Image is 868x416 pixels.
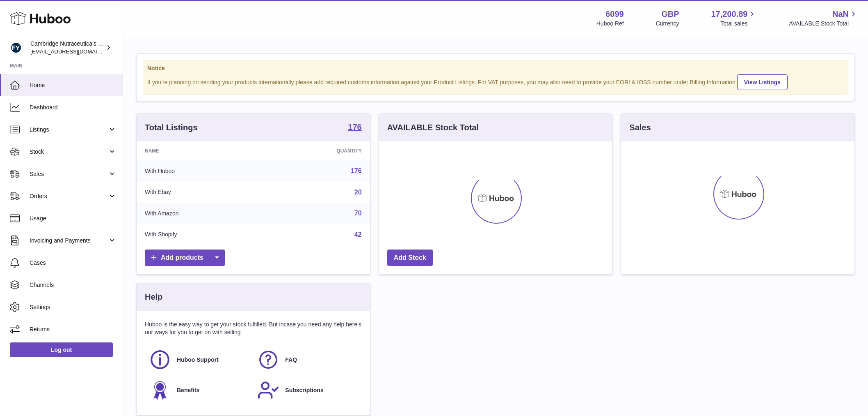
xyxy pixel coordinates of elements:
div: Currency [656,20,679,28]
div: Huboo Ref [596,20,624,28]
span: Huboo Support [177,356,219,364]
span: Usage [30,215,116,222]
span: Dashboard [30,104,116,111]
span: FAQ [285,356,297,364]
h3: Help [145,291,162,303]
strong: 6099 [605,9,624,20]
th: Name [137,141,264,160]
a: 20 [354,189,362,196]
a: Log out [10,342,113,357]
h3: Sales [629,122,651,133]
span: Stock [30,148,108,156]
span: Orders [30,192,108,200]
p: Huboo is the easy way to get your stock fulfilled. But incase you need any help here's our ways f... [145,321,362,336]
strong: Notice [147,65,844,72]
span: Listings [30,126,108,134]
th: Quantity [264,141,370,160]
div: If you're planning on sending your products internationally please add required customs informati... [147,73,844,90]
span: Home [30,81,116,89]
span: Invoicing and Payments [30,237,108,245]
td: With Shopify [137,224,264,245]
span: 17,200.89 [711,9,747,20]
a: 17,200.89 Total sales [711,9,757,28]
span: AVAILABLE Stock Total [789,20,858,28]
a: Add products [145,250,225,266]
span: Sales [30,170,108,178]
strong: GBP [661,9,679,20]
span: [EMAIL_ADDRESS][DOMAIN_NAME] [30,48,121,55]
td: With Amazon [137,203,264,224]
h3: AVAILABLE Stock Total [387,122,479,133]
a: Benefits [149,379,249,401]
a: 176 [351,167,362,174]
div: Cambridge Nutraceuticals Ltd [30,40,104,55]
img: huboo@camnutra.com [10,42,22,54]
a: FAQ [257,349,357,371]
span: NaN [832,9,849,20]
td: With Huboo [137,160,264,182]
a: Add Stock [387,250,433,266]
a: View Listings [737,74,788,90]
a: Huboo Support [149,349,249,371]
span: Channels [30,281,116,289]
span: Returns [30,326,116,333]
span: Total sales [720,20,757,28]
td: With Ebay [137,182,264,203]
strong: 176 [348,123,361,131]
a: 42 [354,231,362,238]
span: Subscriptions [285,386,323,394]
h3: Total Listings [145,122,198,133]
span: Cases [30,259,116,267]
a: 176 [348,123,361,133]
span: Settings [30,303,116,311]
a: NaN AVAILABLE Stock Total [789,9,858,28]
a: Subscriptions [257,379,357,401]
a: 70 [354,210,362,217]
span: Benefits [177,386,199,394]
